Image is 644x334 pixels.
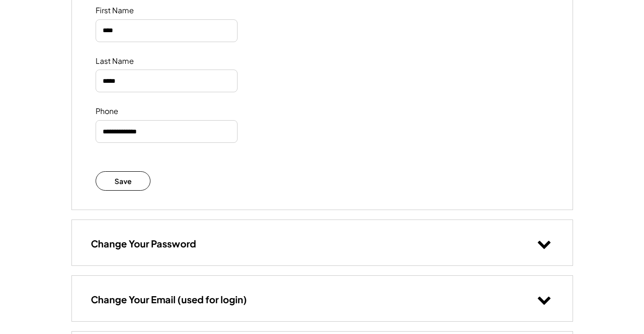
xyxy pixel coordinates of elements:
h3: Change Your Email (used for login) [91,293,247,306]
h3: Change Your Password [91,237,196,250]
div: Last Name [96,56,190,66]
button: Save [96,171,151,191]
div: Phone [96,106,190,116]
div: First Name [96,6,190,16]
